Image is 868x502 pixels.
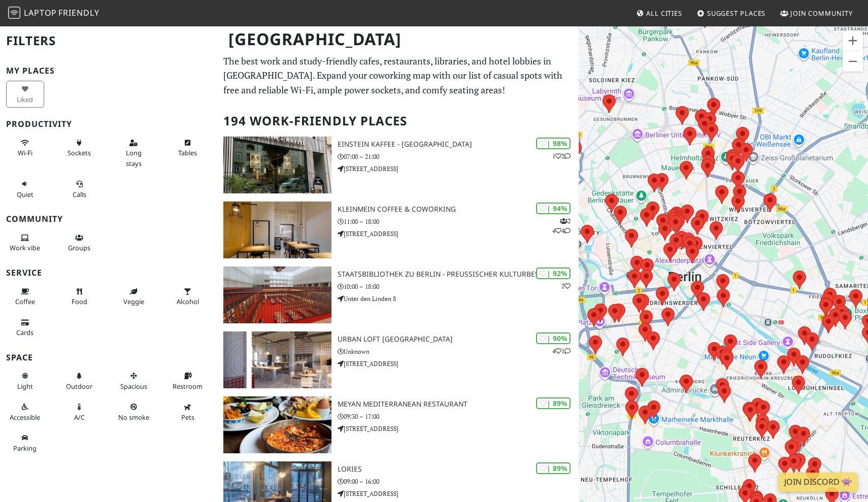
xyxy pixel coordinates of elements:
span: Coffee [15,297,35,306]
span: Pet friendly [181,413,194,422]
span: Air conditioned [74,413,85,422]
h3: Staatsbibliothek zu Berlin - Preußischer Kulturbesitz [338,270,579,279]
span: Long stays [126,148,142,168]
span: Group tables [68,243,90,252]
h3: URBAN LOFT [GEOGRAPHIC_DATA] [338,335,579,344]
span: Veggie [123,297,144,306]
div: | 98% [536,138,571,149]
span: Video/audio calls [73,190,86,199]
button: No smoke [115,398,153,425]
div: | 92% [536,267,571,279]
h3: Space [6,353,211,362]
button: Parking [6,429,44,456]
p: 11:00 – 18:00 [338,217,579,226]
span: Restroom [173,382,203,391]
span: Alcohol [177,297,199,306]
img: LaptopFriendly [8,7,20,19]
button: Restroom [169,367,207,394]
a: Join Discord 👾 [778,473,858,492]
span: Parking [13,444,37,453]
a: Join Community [776,4,857,22]
span: Outdoor area [66,382,92,391]
p: 1 2 [552,151,571,161]
p: The best work and study-friendly cafes, restaurants, libraries, and hotel lobbies in [GEOGRAPHIC_... [223,54,573,97]
button: Vergrößern [843,30,863,51]
button: Cards [6,314,44,341]
h3: Einstein Kaffee - [GEOGRAPHIC_DATA] [338,140,579,149]
span: Work-friendly tables [178,148,197,157]
a: URBAN LOFT Berlin | 90% 41 URBAN LOFT [GEOGRAPHIC_DATA] Unknown [STREET_ADDRESS] [217,331,579,388]
span: Laptop [24,7,57,18]
span: Smoke free [118,413,149,422]
span: All Cities [646,9,682,18]
img: Einstein Kaffee - Charlottenburg [223,137,332,193]
button: Food [60,283,98,310]
h2: 194 Work-Friendly Places [223,106,573,137]
span: Natural light [17,382,33,391]
button: Alcohol [169,283,207,310]
p: [STREET_ADDRESS] [338,424,579,433]
span: Power sockets [68,148,91,157]
button: Pets [169,398,207,425]
h2: Filters [6,25,211,56]
p: [STREET_ADDRESS] [338,489,579,498]
button: Outdoor [60,367,98,394]
img: Meyan Mediterranean Restaurant [223,396,332,453]
a: LaptopFriendly LaptopFriendly [8,5,99,22]
span: Credit cards [16,328,34,337]
h3: Productivity [6,119,211,129]
h3: Service [6,268,211,278]
a: Staatsbibliothek zu Berlin - Preußischer Kulturbesitz | 92% 2 Staatsbibliothek zu Berlin - Preußi... [217,266,579,323]
span: Friendly [58,7,99,18]
p: 4 1 [552,346,571,356]
p: Unknown [338,347,579,356]
h3: My Places [6,66,211,76]
span: Stable Wi-Fi [18,148,32,157]
button: Verkleinern [843,51,863,72]
a: KleinMein Coffee & Coworking | 94% 244 KleinMein Coffee & Coworking 11:00 – 18:00 [STREET_ADDRESS] [217,202,579,258]
a: Meyan Mediterranean Restaurant | 89% Meyan Mediterranean Restaurant 09:30 – 17:00 [STREET_ADDRESS] [217,396,579,453]
img: URBAN LOFT Berlin [223,331,332,388]
button: Veggie [115,283,153,310]
span: Join Community [790,9,853,18]
button: Groups [60,229,98,256]
p: Unter den Linden 8 [338,294,579,304]
button: Work vibe [6,229,44,256]
span: Suggest Places [707,9,766,18]
img: KleinMein Coffee & Coworking [223,202,332,258]
p: 2 4 4 [552,216,571,236]
p: 09:00 – 16:00 [338,477,579,486]
h1: [GEOGRAPHIC_DATA] [220,25,577,53]
div: | 90% [536,332,571,344]
a: All Cities [632,4,686,22]
button: Long stays [115,135,153,172]
button: Coffee [6,283,44,310]
h3: Lories [338,465,579,474]
p: [STREET_ADDRESS] [338,359,579,369]
a: Einstein Kaffee - Charlottenburg | 98% 12 Einstein Kaffee - [GEOGRAPHIC_DATA] 07:00 – 21:00 [STRE... [217,137,579,193]
button: Accessible [6,398,44,425]
span: Accessible [10,413,40,422]
div: | 94% [536,203,571,214]
button: A/C [60,398,98,425]
button: Calls [60,176,98,203]
p: [STREET_ADDRESS] [338,229,579,239]
p: 2 [561,281,571,291]
h3: Meyan Mediterranean Restaurant [338,400,579,409]
button: Quiet [6,176,44,203]
span: Spacious [120,382,147,391]
p: [STREET_ADDRESS] [338,164,579,174]
button: Sockets [60,135,98,161]
button: Wi-Fi [6,135,44,161]
p: 07:00 – 21:00 [338,152,579,161]
a: Suggest Places [693,4,770,22]
span: Food [72,297,87,306]
p: 09:30 – 17:00 [338,412,579,421]
button: Spacious [115,367,153,394]
p: 10:00 – 18:00 [338,282,579,291]
span: People working [10,243,40,252]
button: Light [6,367,44,394]
div: | 89% [536,397,571,409]
div: | 89% [536,462,571,474]
h3: Community [6,214,211,224]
